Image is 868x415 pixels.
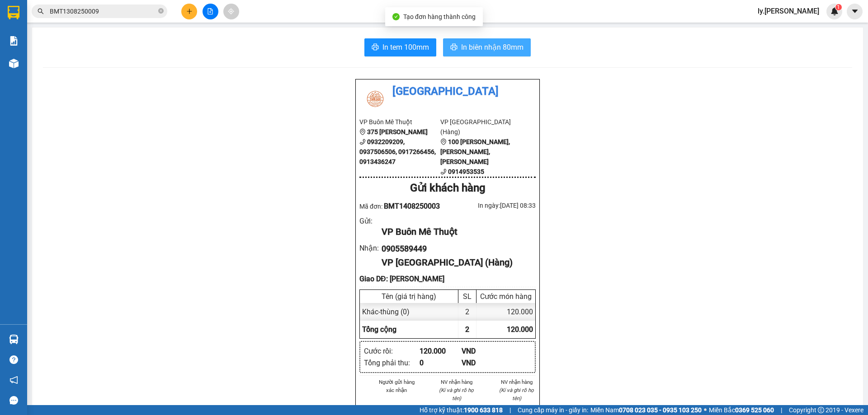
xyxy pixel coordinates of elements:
[462,357,504,368] div: VND
[362,325,396,334] span: Tổng cộng
[461,42,524,53] span: In biên nhận 80mm
[750,5,826,17] span: ly.[PERSON_NAME]
[818,407,824,413] span: copyright
[377,378,416,394] li: Người gửi hàng xác nhận
[8,6,19,19] img: logo-vxr
[448,201,536,210] div: In ngày: [DATE] 08:33
[364,357,420,368] div: Tổng phải thu :
[448,168,484,175] b: 0914953535
[382,256,528,270] div: VP [GEOGRAPHIC_DATA] (Hàng)
[359,117,440,127] li: VP Buôn Mê Thuột
[392,13,400,20] span: check-circle
[359,215,382,227] div: Gửi :
[440,117,521,137] li: VP [GEOGRAPHIC_DATA] (Hàng)
[359,180,536,197] div: Gửi khách hàng
[372,43,379,52] span: printer
[476,303,535,321] div: 120.000
[438,378,476,386] li: NV nhận hàng
[440,168,447,175] span: phone
[9,355,18,364] span: question-circle
[359,83,391,115] img: logo.jpg
[382,242,528,255] div: 0905589449
[420,405,503,415] span: Hỗ trợ kỹ thuật:
[364,345,420,357] div: Cước rồi :
[38,8,44,14] span: search
[223,4,239,19] button: aim
[518,405,588,415] span: Cung cấp máy in - giấy in:
[362,308,410,316] span: Khác - thùng (0)
[704,408,707,412] span: ⚪️
[420,357,462,368] div: 0
[735,406,774,414] strong: 0369 525 060
[851,7,859,15] span: caret-down
[479,292,533,301] div: Cước món hàng
[359,273,536,284] div: Giao DĐ: [PERSON_NAME]
[619,406,702,414] strong: 0708 023 035 - 0935 103 250
[440,139,447,145] span: environment
[359,138,436,165] b: 0932209209, 0937506506, 0917266456, 0913436247
[709,405,774,415] span: Miền Bắc
[384,202,440,210] span: BMT1408250003
[781,405,782,415] span: |
[9,59,19,68] img: warehouse-icon
[439,387,474,401] i: (Kí và ghi rõ họ tên)
[847,4,863,19] button: caret-down
[362,292,456,301] div: Tên (giá trị hàng)
[181,4,197,19] button: plus
[497,378,536,386] li: NV nhận hàng
[462,345,504,357] div: VND
[9,36,19,46] img: solution-icon
[9,335,19,344] img: warehouse-icon
[50,6,156,16] input: Tìm tên, số ĐT hoặc mã đơn
[9,376,18,384] span: notification
[203,4,218,19] button: file-add
[443,38,531,56] button: printerIn biên nhận 80mm
[461,292,474,301] div: SL
[367,128,428,135] b: 375 [PERSON_NAME]
[507,325,533,334] span: 120.000
[359,129,366,135] span: environment
[590,405,702,415] span: Miền Nam
[9,396,18,405] span: message
[359,139,366,145] span: phone
[359,201,448,212] div: Mã đơn:
[830,7,839,15] img: icon-new-feature
[440,138,510,165] b: 100 [PERSON_NAME], [PERSON_NAME], [PERSON_NAME]
[420,345,462,357] div: 120.000
[186,8,193,14] span: plus
[158,7,164,16] span: close-circle
[464,406,503,414] strong: 1900 633 818
[835,4,842,10] sup: 1
[382,42,429,53] span: In tem 100mm
[458,303,476,321] div: 2
[403,13,476,20] span: Tạo đơn hàng thành công
[837,4,840,10] span: 1
[228,8,234,14] span: aim
[509,405,511,415] span: |
[364,38,436,56] button: printerIn tem 100mm
[382,225,528,239] div: VP Buôn Mê Thuột
[359,83,536,100] li: [GEOGRAPHIC_DATA]
[465,325,469,334] span: 2
[158,8,164,14] span: close-circle
[207,8,213,14] span: file-add
[450,43,458,52] span: printer
[359,242,382,254] div: Nhận :
[499,387,534,401] i: (Kí và ghi rõ họ tên)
